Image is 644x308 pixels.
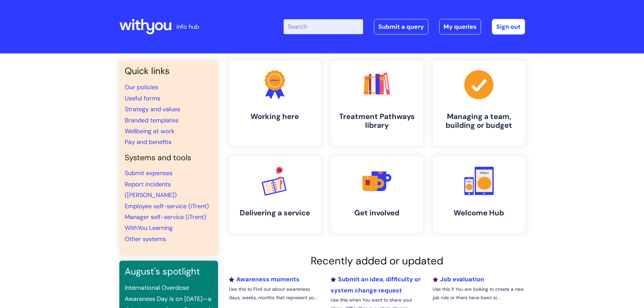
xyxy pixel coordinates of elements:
[125,94,160,102] a: Useful forms
[125,169,172,177] a: Submit expenses
[433,275,484,283] a: Job evaluation
[229,60,321,146] a: Working here
[229,285,321,302] p: Use this to Find out about awareness days, weeks, months that represent yo...
[176,21,199,32] p: info hub
[331,60,423,146] a: Treatment Pathways library
[125,213,206,221] a: Manager self-service (iTrent)
[234,112,315,121] h4: Working here
[438,209,520,217] h4: Welcome Hub
[492,19,525,34] a: Sign out
[229,275,300,283] a: Awareness moments
[125,202,209,210] a: Employee self-service (iTrent)
[284,19,363,34] input: Search
[234,209,315,217] h4: Delivering a service
[125,235,166,243] a: Other systems
[438,112,520,130] h4: Managing a team, building or budget
[336,209,418,217] h4: Get involved
[284,19,525,34] div: | -
[374,19,428,34] a: Submit a query
[331,275,421,294] a: Submit an idea, difficulty or system change request
[125,180,177,199] a: Report incidents ([PERSON_NAME])
[229,157,321,233] a: Delivering a service
[125,66,213,76] h3: Quick links
[439,19,481,34] a: My queries
[125,127,174,135] a: Wellbeing at work
[336,112,418,130] h4: Treatment Pathways library
[433,285,525,302] p: Use this if You are looking to create a new job role or there have been si...
[125,266,213,277] h3: August's spotlight
[433,60,525,146] a: Managing a team, building or budget
[125,105,180,113] a: Strategy and values
[125,83,158,91] a: Our policies
[125,224,173,232] a: WithYou Learning
[125,138,171,146] a: Pay and benefits
[125,153,213,163] h4: Systems and tools
[229,255,525,267] h2: Recently added or updated
[125,116,178,124] a: Branded templates
[331,157,423,233] a: Get involved
[433,157,525,233] a: Welcome Hub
